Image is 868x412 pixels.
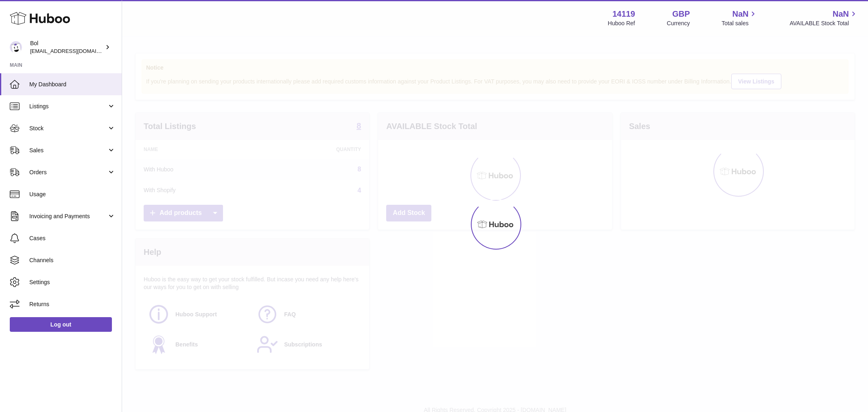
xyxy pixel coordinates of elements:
[789,9,858,27] a: NaN AVAILABLE Stock Total
[29,300,116,308] span: Returns
[29,234,116,242] span: Cases
[29,169,107,176] span: Orders
[10,41,22,53] img: internalAdmin-14119@internal.huboo.com
[29,125,107,132] span: Stock
[29,103,107,110] span: Listings
[608,20,635,27] div: Huboo Ref
[10,317,112,332] a: Log out
[29,147,107,154] span: Sales
[789,20,858,27] span: AVAILABLE Stock Total
[722,20,758,27] span: Total sales
[833,9,849,20] span: NaN
[732,9,748,20] span: NaN
[29,278,116,286] span: Settings
[672,9,690,20] strong: GBP
[29,256,116,264] span: Channels
[612,9,635,20] strong: 14119
[722,9,758,27] a: NaN Total sales
[667,20,690,27] div: Currency
[30,39,103,55] div: Bol
[29,81,116,88] span: My Dashboard
[29,213,107,220] span: Invoicing and Payments
[30,48,120,54] span: [EMAIL_ADDRESS][DOMAIN_NAME]
[29,191,116,198] span: Usage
